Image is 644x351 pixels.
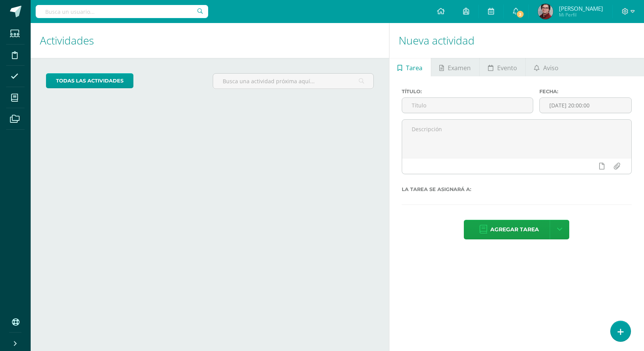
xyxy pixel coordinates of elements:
input: Fecha de entrega [540,98,631,113]
h1: Actividades [40,23,380,58]
label: Fecha: [539,89,632,94]
span: 3 [516,10,524,18]
span: Tarea [406,59,422,77]
input: Título [402,98,533,113]
label: La tarea se asignará a: [402,186,632,192]
label: Título: [402,89,534,94]
h1: Nueva actividad [399,23,635,58]
input: Busca un usuario... [36,5,208,18]
span: [PERSON_NAME] [559,5,603,12]
img: c9a93b4e3ae5c871dba39c2d8a78a895.png [538,4,553,19]
span: Examen [448,59,471,77]
a: Aviso [526,58,567,76]
a: Tarea [389,58,431,76]
input: Busca una actividad próxima aquí... [213,74,373,89]
span: Mi Perfil [559,12,603,18]
a: Evento [480,58,525,76]
span: Aviso [543,59,559,77]
a: Examen [431,58,479,76]
span: Agregar tarea [490,220,539,239]
a: todas las Actividades [46,73,133,88]
span: Evento [497,59,517,77]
